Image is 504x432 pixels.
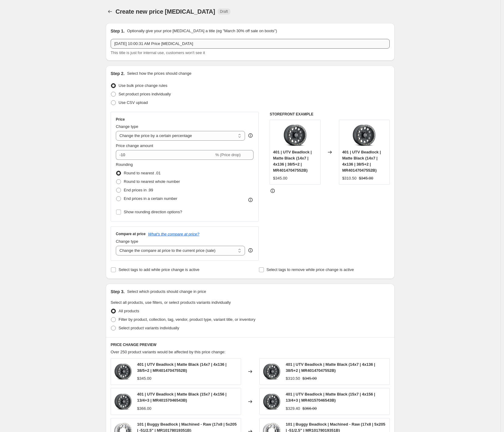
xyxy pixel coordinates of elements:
[116,8,215,15] span: Create new price [MEDICAL_DATA]
[119,100,148,105] span: Use CSV upload
[111,300,231,305] span: Select all products, use filters, or select products variants individually
[286,406,300,412] div: $329.40
[124,188,153,192] span: End prices in .99
[283,123,307,147] img: MRW_401-4lug-matte-black-15x7-1000_80x.png
[286,375,300,382] div: $310.50
[119,83,167,88] span: Use bulk price change rules
[116,124,138,129] span: Change type
[111,350,226,354] span: Over 250 product variants would be affected by this price change:
[286,392,375,403] span: 401 | UTV Beadlock | Matte Black (15x7 | 4x156 | 13/4+3 | MR40157046543B)
[137,392,226,403] span: 401 | UTV Beadlock | Matte Black (15x7 | 4x156 | 13/4+3 | MR40157046543B)
[127,289,206,295] p: Select which products should change in price
[111,70,125,77] h2: Step 2.
[302,375,317,382] strike: $345.00
[116,143,153,148] span: Price change amount
[220,9,228,14] span: Draft
[119,317,255,322] span: Filter by product, collection, tag, vendor, product type, variant title, or inventory
[111,342,390,347] h6: PRICE CHANGE PREVIEW
[267,267,354,272] span: Select tags to remove while price change is active
[247,247,254,253] div: help
[114,362,132,381] img: MRW_401-4lug-matte-black-15x7-1000_80x.png
[273,175,287,181] div: $345.00
[247,132,254,139] div: help
[116,162,133,167] span: Rounding
[116,150,214,160] input: -15
[342,150,381,173] span: 401 | UTV Beadlock | Matte Black (14x7 | 4x136 | 38/5+2 | MR40147047552B)
[263,362,281,381] img: MRW_401-4lug-matte-black-15x7-1000_80x.png
[127,28,277,34] p: Optionally give your price [MEDICAL_DATA] a title (eg "March 30% off sale on boots")
[215,153,240,157] span: % (Price drop)
[116,239,138,244] span: Change type
[124,210,182,214] span: Show rounding direction options?
[111,28,125,34] h2: Step 1.
[359,175,373,181] strike: $345.00
[127,70,192,77] p: Select how the prices should change
[286,362,375,373] span: 401 | UTV Beadlock | Matte Black (14x7 | 4x136 | 38/5+2 | MR40147047552B)
[114,393,132,411] img: MRW_401-4lug-matte-black-15x7-1000_80x.png
[270,112,390,117] h6: STOREFRONT EXAMPLE
[273,150,312,173] span: 401 | UTV Beadlock | Matte Black (14x7 | 4x136 | 38/5+2 | MR40147047552B)
[124,196,177,201] span: End prices in a certain number
[124,179,180,184] span: Round to nearest whole number
[111,39,390,49] input: 30% off holiday sale
[111,50,205,55] span: This title is just for internal use, customers won't see it
[119,326,179,330] span: Select product variants individually
[119,92,171,96] span: Set product prices individually
[116,231,146,236] h3: Compare at price
[352,123,376,147] img: MRW_401-4lug-matte-black-15x7-1000_80x.png
[137,406,151,412] div: $366.00
[342,175,357,181] div: $310.50
[137,362,226,373] span: 401 | UTV Beadlock | Matte Black (14x7 | 4x136 | 38/5+2 | MR40147047552B)
[119,267,199,272] span: Select tags to add while price change is active
[148,232,199,236] button: What's the compare at price?
[124,171,161,175] span: Round to nearest .01
[106,7,114,16] button: Price change jobs
[263,393,281,411] img: MRW_401-4lug-matte-black-15x7-1000_80x.png
[111,289,125,295] h2: Step 3.
[302,406,317,412] strike: $366.00
[137,375,151,382] div: $345.00
[116,117,125,122] h3: Price
[119,309,139,313] span: All products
